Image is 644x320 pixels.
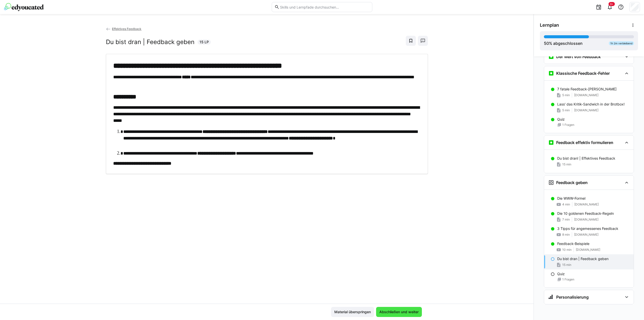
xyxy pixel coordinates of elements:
[557,256,609,261] p: Du bist dran | Feedback geben
[106,27,142,31] a: Effektives Feedback
[331,307,374,317] button: Material überspringen
[334,309,372,314] span: Material überspringen
[556,180,588,185] h3: Feedback geben
[557,102,625,107] p: Lass' das Kritik-Sandwich in der Brotbox!
[557,226,618,231] p: 3 Tipps für angemessenes Feedback
[562,108,570,112] span: 5 min
[562,248,572,252] span: 10 min
[562,233,570,237] span: 8 min
[556,140,613,145] h3: Feedback effektiv formulieren
[112,27,141,31] span: Effektives Feedback
[557,117,565,122] p: Quiz
[540,22,559,28] span: Lernplan
[544,40,583,46] div: % abgeschlossen
[574,233,598,237] span: [DOMAIN_NAME]
[557,156,615,161] p: Du bist dran! | Effektives Feedback
[279,5,370,9] input: Skills und Lernpfade durchsuchen…
[557,196,585,201] p: Die WWW-Formel
[562,93,570,97] span: 5 min
[544,41,549,46] span: 50
[556,54,601,59] h3: Der Wert von Feedback
[562,263,571,267] span: 15 min
[574,93,598,97] span: [DOMAIN_NAME]
[574,108,598,112] span: [DOMAIN_NAME]
[557,241,589,246] p: Feedback-Beispiele
[576,248,600,252] span: [DOMAIN_NAME]
[574,218,598,222] span: [DOMAIN_NAME]
[557,211,614,216] p: Die 10 goldenen Feedback-Regeln
[610,3,613,6] span: 9+
[562,202,570,206] span: 4 min
[106,38,194,46] h2: Du bist dran | Feedback geben
[557,87,617,92] p: 7 fatale Feedback-[PERSON_NAME]
[556,71,610,76] h3: Klassische Feedback-Fehler
[557,271,565,276] p: Quiz
[556,295,589,300] h3: Personalisierung
[562,123,574,127] span: 1 Fragen
[574,202,599,206] span: [DOMAIN_NAME]
[562,162,571,166] span: 15 min
[562,218,570,222] span: 7 min
[379,309,419,314] span: Abschließen und weiter
[376,307,422,317] button: Abschließen und weiter
[199,40,209,45] span: 15 LP
[562,277,574,281] span: 1 Fragen
[609,41,634,45] div: 1h 2m verbleibend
